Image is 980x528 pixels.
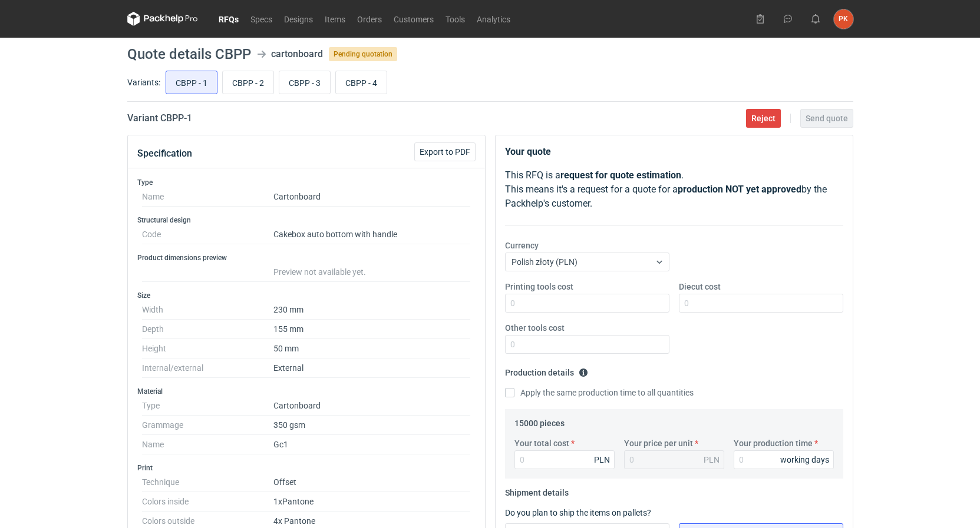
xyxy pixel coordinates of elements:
[440,12,471,26] a: Tools
[834,9,853,29] div: Paulina Kempara
[624,437,693,449] label: Your price per unit
[245,12,278,26] a: Specs
[273,358,471,378] dd: External
[142,473,273,492] dt: Technique
[505,146,551,157] strong: Your quote
[137,178,476,187] h3: Type
[514,414,565,428] legend: 15000 pieces
[142,225,273,244] dt: Code
[137,291,476,300] h3: Size
[734,437,813,449] label: Your production time
[127,77,160,88] label: Variants:
[704,454,720,466] div: PLN
[166,71,217,94] label: CBPP - 1
[142,435,273,454] dt: Name
[273,267,366,277] span: Preview not available yet.
[142,396,273,416] dt: Type
[273,225,471,244] dd: Cakebox auto bottom with handle
[137,253,476,263] h3: Product dimensions preview
[414,142,476,161] button: Export to PDF
[335,71,387,94] label: CBPP - 4
[273,300,471,320] dd: 230 mm
[678,184,801,195] strong: production NOT yet approved
[127,12,198,26] svg: Packhelp Pro
[351,12,388,26] a: Orders
[679,281,721,293] label: Diecut cost
[142,320,273,339] dt: Depth
[142,416,273,435] dt: Grammage
[746,109,781,128] button: Reject
[137,387,476,396] h3: Material
[471,12,516,26] a: Analytics
[271,47,323,61] div: cartonboard
[505,168,843,211] p: This RFQ is a . This means it's a request for a quote for a by the Packhelp's customer.
[388,12,440,26] a: Customers
[505,508,651,517] label: Do you plan to ship the items on pallets?
[512,257,578,267] span: Polish złoty (PLN)
[420,148,470,156] span: Export to PDF
[679,294,843,313] input: 0
[142,358,273,378] dt: Internal/external
[127,111,192,125] h2: Variant CBPP - 1
[278,12,319,26] a: Designs
[127,47,251,61] h1: Quote details CBPP
[273,416,471,435] dd: 350 gsm
[594,454,610,466] div: PLN
[142,300,273,320] dt: Width
[273,339,471,358] dd: 50 mm
[142,339,273,358] dt: Height
[751,114,776,122] span: Reject
[137,140,192,168] button: Specification
[514,437,569,449] label: Your total cost
[279,71,331,94] label: CBPP - 3
[505,387,694,399] label: Apply the same production time to all quantities
[142,492,273,512] dt: Colors inside
[505,281,573,293] label: Printing tools cost
[505,240,539,251] label: Currency
[273,396,471,416] dd: Cartonboard
[505,322,565,334] label: Other tools cost
[505,294,669,313] input: 0
[734,450,834,469] input: 0
[273,320,471,339] dd: 155 mm
[319,12,351,26] a: Items
[273,435,471,454] dd: Gc1
[780,454,829,466] div: working days
[222,71,274,94] label: CBPP - 2
[142,187,273,207] dt: Name
[213,12,245,26] a: RFQs
[137,215,476,225] h3: Structural design
[329,47,397,61] span: Pending quotation
[514,450,615,469] input: 0
[273,492,471,512] dd: 1xPantone
[505,363,588,377] legend: Production details
[505,483,569,497] legend: Shipment details
[273,187,471,207] dd: Cartonboard
[560,170,681,181] strong: request for quote estimation
[834,9,853,29] button: PK
[137,463,476,473] h3: Print
[273,473,471,492] dd: Offset
[800,109,853,128] button: Send quote
[806,114,848,122] span: Send quote
[505,335,669,354] input: 0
